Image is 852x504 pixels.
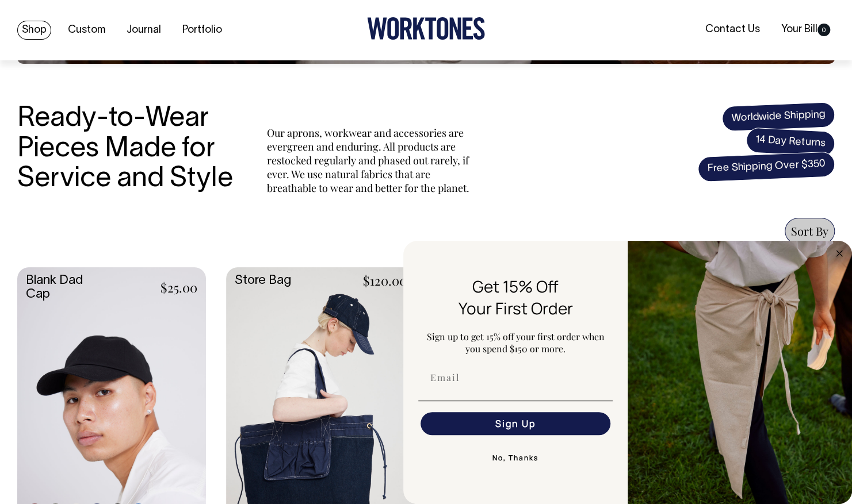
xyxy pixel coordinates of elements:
button: Close dialog [832,247,846,260]
h3: Ready-to-Wear Pieces Made for Service and Style [17,104,242,195]
img: 5e34ad8f-4f05-4173-92a8-ea475ee49ac9.jpeg [628,241,852,504]
a: Custom [63,21,110,40]
span: Free Shipping Over $350 [697,151,835,182]
a: Contact Us [701,20,765,39]
img: underline [418,401,613,401]
span: Worldwide Shipping [721,102,835,132]
span: 0 [817,24,830,36]
input: Email [421,366,610,389]
a: Shop [17,21,51,40]
p: Our aprons, workwear and accessories are evergreen and enduring. All products are restocked regul... [267,126,474,195]
a: Portfolio [178,21,227,40]
span: Your First Order [459,297,573,319]
span: 14 Day Returns [746,127,835,157]
a: Your Bill0 [777,20,835,39]
div: FLYOUT Form [403,241,852,504]
a: Journal [122,21,166,40]
button: No, Thanks [418,447,613,470]
span: Get 15% Off [472,275,559,297]
span: Sign up to get 15% off your first order when you spend $150 or more. [427,330,605,355]
span: Sort By [791,223,828,238]
button: Sign Up [421,412,610,435]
